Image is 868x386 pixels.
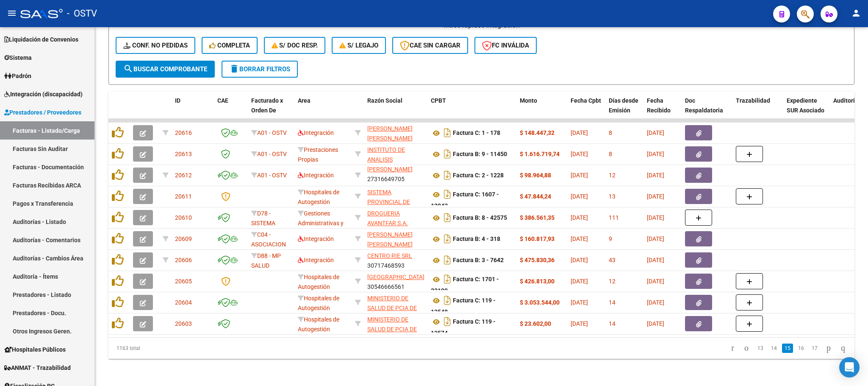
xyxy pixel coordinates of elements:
span: D88 - MP SALUD [251,252,281,269]
span: S/ legajo [339,42,378,49]
span: DROGUERIA AVANTFAR S.A. [367,210,408,227]
span: 14 [609,320,616,327]
a: go to previous page [740,344,752,353]
li: page 16 [794,341,808,355]
span: D78 - SISTEMA PRIVADO DE SALUD S.A (MUTUAL) [251,210,284,255]
mat-icon: menu [7,8,17,18]
i: Descargar documento [442,126,453,140]
span: CENTRO RIE SRL [367,252,412,259]
datatable-header-cell: Días desde Emisión [605,92,643,129]
span: C04 - ASOCIACION SANATORIAL SUR (GBA SUR) [251,231,286,277]
div: 30708335416 [367,209,424,227]
i: Descargar documento [442,232,453,246]
div: 30546666561 [367,272,424,290]
span: [DATE] [647,257,664,263]
span: 20604 [175,299,192,306]
li: page 13 [754,341,767,355]
span: 20616 [175,129,192,136]
a: 15 [782,344,793,353]
span: [DATE] [571,235,588,242]
li: page 15 [781,341,794,355]
span: Fecha Recibido [647,97,671,114]
button: Borrar Filtros [222,61,298,78]
a: 16 [796,344,807,353]
span: Padrón [4,71,31,81]
i: Descargar documento [442,253,453,267]
strong: $ 160.817,93 [520,235,555,242]
span: 14 [609,299,616,306]
strong: Factura B: 8 - 42575 [453,215,507,221]
div: 30691822849 [367,187,424,205]
span: [DATE] [647,151,664,157]
span: Integración [298,172,334,179]
strong: $ 1.616.719,74 [520,151,560,157]
span: Facturado x Orden De [251,97,283,114]
div: 27315973134 [367,230,424,248]
div: Open Intercom Messenger [839,357,860,378]
datatable-header-cell: Expediente SUR Asociado [783,92,830,129]
span: 43 [609,257,616,263]
a: go to next page [823,344,835,353]
div: 27404136270 [367,124,424,142]
span: CAE SIN CARGAR [400,42,460,49]
a: go to first page [727,344,738,353]
strong: Factura B: 3 - 7642 [453,257,504,264]
strong: $ 475.830,36 [520,257,555,263]
strong: $ 3.053.544,00 [520,299,560,306]
span: [DATE] [647,129,664,136]
strong: Factura B: 4 - 318 [453,236,500,243]
span: 20610 [175,214,192,221]
span: Doc Respaldatoria [685,97,723,114]
span: Sistema [4,53,32,62]
mat-icon: delete [229,64,239,74]
i: Descargar documento [442,147,453,161]
span: Auditoria [833,97,858,104]
datatable-header-cell: Doc Respaldatoria [682,92,732,129]
a: 13 [755,344,766,353]
i: Descargar documento [442,211,453,224]
datatable-header-cell: Fecha Recibido [643,92,682,129]
button: Buscar Comprobante [116,61,215,78]
i: Descargar documento [442,294,453,307]
span: [DATE] [647,299,664,306]
span: CPBT [431,97,446,104]
button: CAE SIN CARGAR [392,37,468,54]
strong: Factura C: 1 - 178 [453,130,500,137]
span: Gestiones Administrativas y Otros [298,210,344,236]
datatable-header-cell: Fecha Cpbt [567,92,605,129]
datatable-header-cell: Area [294,92,352,129]
strong: Factura C: 1701 - 23190 [431,276,499,294]
span: [DATE] [571,151,588,157]
span: [DATE] [647,235,664,242]
span: Días desde Emisión [609,97,638,114]
span: A01 - OSTV [257,172,287,179]
span: [DATE] [571,278,588,285]
span: SISTEMA PROVINCIAL DE SALUD [367,189,410,215]
span: Fecha Cpbt [571,97,601,104]
strong: Factura B: 9 - 11450 [453,151,507,158]
datatable-header-cell: Trazabilidad [732,92,783,129]
span: CAE [217,97,228,104]
span: Integración (discapacidad) [4,90,83,99]
span: Integración [298,235,334,242]
datatable-header-cell: ID [172,92,214,129]
button: Conf. no pedidas [116,37,195,54]
span: [DATE] [571,172,588,179]
span: [GEOGRAPHIC_DATA] [367,274,424,280]
span: [PERSON_NAME] [367,166,413,173]
strong: Factura C: 119 - 13548 [431,297,496,316]
span: 20609 [175,235,192,242]
span: S/ Doc Resp. [272,42,318,49]
span: A01 - OSTV [257,151,287,157]
button: S/ Doc Resp. [264,37,326,54]
span: 20606 [175,257,192,263]
span: [DATE] [571,257,588,263]
span: FC Inválida [482,42,529,49]
span: 20612 [175,172,192,179]
span: 13 [609,193,616,200]
span: 12 [609,172,616,179]
span: Hospitales de Autogestión [298,316,339,333]
span: Borrar Filtros [229,65,290,73]
strong: $ 148.447,32 [520,129,555,136]
span: [DATE] [647,320,664,327]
